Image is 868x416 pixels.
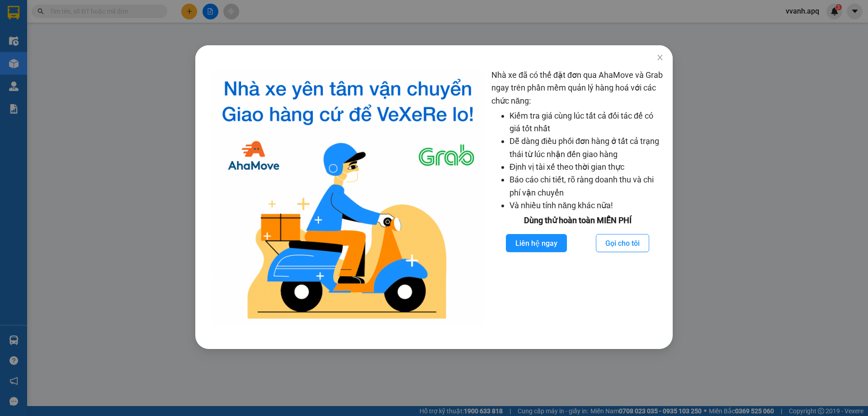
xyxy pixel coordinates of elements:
button: Close [647,45,673,71]
div: Dùng thử hoàn toàn MIỄN PHÍ [491,214,664,227]
button: Liên hệ ngay [506,234,567,252]
li: Và nhiều tính năng khác nữa! [509,199,664,212]
div: Nhà xe đã có thể đặt đơn qua AhaMove và Grab ngay trên phần mềm quản lý hàng hoá với các chức năng: [491,69,664,326]
li: Dễ dàng điều phối đơn hàng ở tất cả trạng thái từ lúc nhận đến giao hàng [509,135,664,161]
button: Gọi cho tôi [596,234,649,252]
li: Báo cáo chi tiết, rõ ràng doanh thu và chi phí vận chuyển [509,173,664,199]
img: logo [212,69,484,326]
span: close [656,54,664,61]
li: Định vị tài xế theo thời gian thực [509,161,664,173]
li: Kiểm tra giá cùng lúc tất cả đối tác để có giá tốt nhất [509,110,664,135]
span: Liên hệ ngay [515,238,557,249]
span: Gọi cho tôi [605,238,640,249]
